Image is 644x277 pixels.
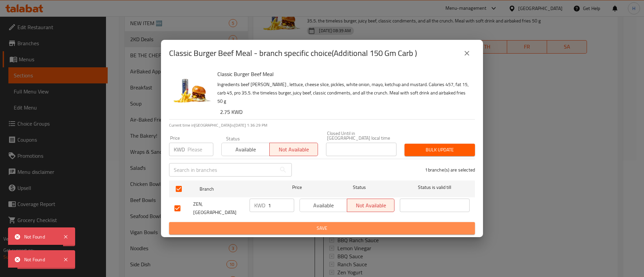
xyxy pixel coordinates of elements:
[350,201,392,210] span: Not available
[275,183,319,192] span: Price
[272,145,315,154] span: Not available
[425,166,475,173] p: 1 branche(s) are selected
[224,145,267,154] span: Available
[303,201,344,210] span: Available
[193,200,244,217] span: ZEN, [GEOGRAPHIC_DATA]
[169,222,475,234] button: Save
[269,143,318,156] button: Not available
[217,80,470,106] p: Ingredients beef [PERSON_NAME] , lettuce, cheese slice, pickles, white onion, mayo, ketchup and m...
[254,201,265,209] p: KWD
[187,143,213,156] input: Please enter price
[24,233,56,240] div: Not Found
[174,145,185,153] p: KWD
[169,122,475,128] p: Current time in [GEOGRAPHIC_DATA] is [DATE] 1:36:29 PM
[410,146,470,154] span: Bulk update
[325,183,394,192] span: Status
[169,69,212,112] img: Classic Burger Beef Meal
[405,144,475,156] button: Bulk update
[24,256,56,263] div: Not Found
[459,45,475,61] button: close
[200,185,269,193] span: Branch
[221,143,270,156] button: Available
[347,199,394,212] button: Not available
[217,69,470,79] h6: Classic Burger Beef Meal
[400,183,470,192] span: Status is valid till
[300,199,347,212] button: Available
[268,199,294,212] input: Please enter price
[220,107,470,117] h6: 2.75 KWD
[169,163,276,177] input: Search in branches
[169,48,417,59] h2: Classic Burger Beef Meal - branch specific choice(Additional 150 Gm Carb )
[174,224,470,232] span: Save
